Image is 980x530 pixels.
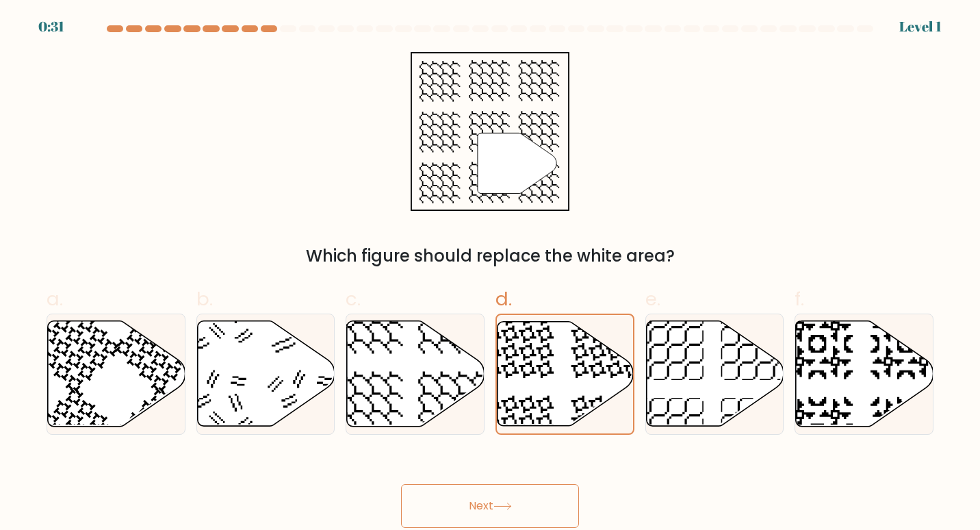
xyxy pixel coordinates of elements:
[899,16,942,37] div: Level 1
[346,286,361,312] span: c.
[795,286,804,312] span: f.
[55,244,925,268] div: Which figure should replace the white area?
[495,286,512,312] span: d.
[645,286,660,312] span: e.
[478,133,556,193] g: "
[401,484,579,528] button: Next
[47,286,63,312] span: a.
[196,286,213,312] span: b.
[38,16,64,37] div: 0:31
